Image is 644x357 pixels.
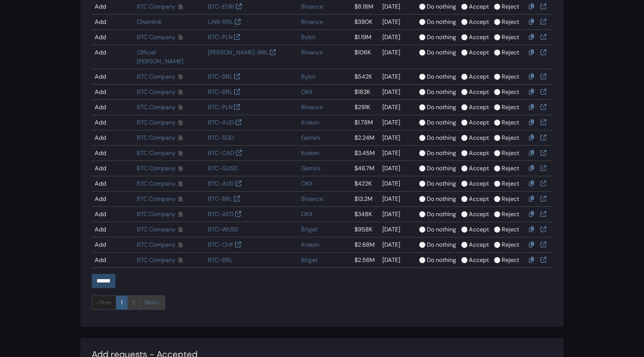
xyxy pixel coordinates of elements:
td: [DATE] [379,115,416,130]
a: BTC-SGD [208,134,234,142]
a: BTC-CHF [208,241,234,249]
a: Gemini [301,134,321,142]
a: LINK-BRL [208,18,233,26]
label: Accept [469,179,489,188]
label: Accept [469,18,489,26]
label: Accept [469,256,489,265]
label: Accept [469,72,489,81]
td: $348K [351,207,379,222]
label: Reject [502,48,519,57]
td: $2.24M [351,130,379,146]
td: [DATE] [379,30,416,45]
td: $183K [351,85,379,100]
a: Chainlink [137,18,162,26]
a: Kraken [301,119,319,126]
label: Accept [469,225,489,234]
a: BTC-GUSD [208,164,238,172]
a: BTC-AUD [208,119,234,126]
a: BTC-AED [208,210,234,218]
label: Do nothing [427,256,456,265]
a: [PERSON_NAME]-BRL [208,48,268,56]
td: [DATE] [379,237,416,253]
label: Reject [502,164,519,173]
td: [DATE] [379,253,416,268]
a: next [140,296,165,310]
label: Accept [469,118,489,127]
a: 1 [116,296,127,310]
a: Binance [301,18,323,26]
a: BTC Company [137,149,176,157]
label: Accept [469,88,489,97]
a: BTC Company [137,256,176,264]
label: Reject [502,195,519,203]
td: [DATE] [379,69,416,85]
td: Add [92,253,134,268]
td: $291K [351,100,379,115]
td: [DATE] [379,176,416,192]
td: Add [92,222,134,237]
td: Add [92,130,134,146]
label: Accept [469,2,489,11]
td: $542K [351,69,379,85]
a: BTC-CAD [208,149,234,157]
a: BTC Company [137,241,176,249]
label: Do nothing [427,103,456,112]
label: Do nothing [427,88,456,97]
td: Add [92,237,134,253]
a: BTC-BRL [208,195,233,203]
a: Bybit [301,33,316,41]
td: Add [92,100,134,115]
td: Add [92,192,134,207]
td: Add [92,207,134,222]
td: Add [92,176,134,192]
label: Accept [469,103,489,112]
td: [DATE] [379,192,416,207]
label: Reject [502,2,519,11]
td: Add [92,115,134,130]
td: $1.78M [351,115,379,130]
a: Binance [301,48,323,56]
td: Add [92,146,134,161]
label: Accept [469,149,489,158]
label: Accept [469,133,489,142]
label: Reject [502,33,519,42]
label: Accept [469,195,489,203]
label: Do nothing [427,133,456,142]
a: Bitget [301,256,318,264]
label: Do nothing [427,48,456,57]
td: [DATE] [379,85,416,100]
label: Reject [502,225,519,234]
td: $958K [351,222,379,237]
a: Bitget [301,225,318,233]
a: BTC-BRL [208,73,233,80]
a: OKX [301,210,313,218]
td: Add [92,69,134,85]
label: Do nothing [427,225,456,234]
label: Do nothing [427,118,456,127]
label: Reject [502,240,519,249]
td: [DATE] [379,100,416,115]
td: [DATE] [379,45,416,69]
label: Do nothing [427,33,456,42]
td: $106K [351,45,379,69]
td: $2.56M [351,253,379,268]
a: Official [PERSON_NAME] [137,48,183,65]
a: BTC-WUSD [208,225,239,233]
a: Gemini [301,164,321,172]
td: [DATE] [379,161,416,176]
a: BTC Company [137,119,176,126]
td: $422K [351,176,379,192]
td: [DATE] [379,222,416,237]
a: BTC-PLN [208,103,233,111]
label: Do nothing [427,210,456,219]
td: [DATE] [379,15,416,30]
label: Do nothing [427,179,456,188]
label: Accept [469,240,489,249]
label: Reject [502,103,519,112]
label: Reject [502,72,519,81]
a: BTC Company [137,88,176,96]
a: BTC-BRL [208,88,233,96]
a: BTC Company [137,103,176,111]
a: BTC-EURI [208,3,234,10]
label: Reject [502,88,519,97]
